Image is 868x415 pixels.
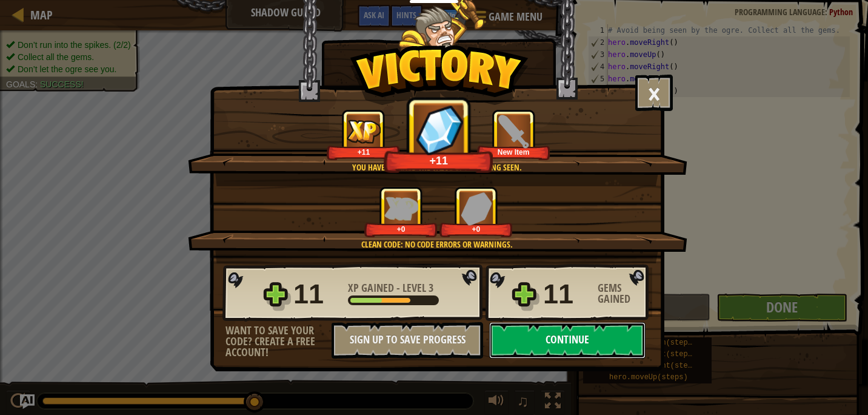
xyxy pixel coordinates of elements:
[293,275,341,314] div: 11
[347,120,381,143] img: XP Gained
[367,224,435,234] div: +0
[329,147,398,157] div: +11
[410,100,468,158] img: Gems Gained
[348,280,396,295] span: XP Gained
[348,283,433,294] div: -
[400,280,429,295] span: Level
[225,325,332,358] div: Want to save your code? Create a free account!
[543,275,590,314] div: 11
[598,283,652,305] div: Gems Gained
[461,192,492,225] img: Gems Gained
[384,197,418,220] img: XP Gained
[245,238,628,251] div: Clean code: no code errors or warnings.
[479,147,548,157] div: New Item
[497,115,530,148] img: New Item
[635,75,673,111] button: ×
[442,224,510,234] div: +0
[387,154,490,167] div: +11
[429,280,433,295] span: 3
[489,322,646,359] button: Continue
[332,322,483,359] button: Sign Up to Save Progress
[350,45,529,106] img: Victory
[245,161,628,174] div: You have learned the value of not being seen.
